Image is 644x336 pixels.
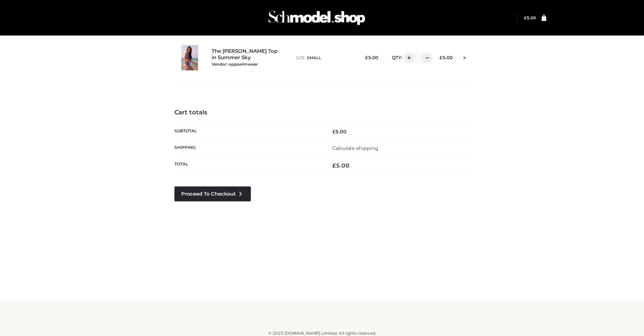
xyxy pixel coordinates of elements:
[439,55,453,60] bdi: 5.00
[439,55,443,60] span: £
[266,4,367,31] img: Schmodel Admin 964
[332,162,350,169] bdi: 5.00
[174,109,470,116] h4: Cart totals
[365,55,368,60] span: £
[296,55,354,61] p: size :
[332,129,335,135] span: £
[307,55,321,60] span: SMALL
[212,62,258,67] small: Vendor: oppswimwear
[332,162,336,169] span: £
[174,140,322,156] th: Shipping
[212,48,281,67] a: The [PERSON_NAME] Top in Summer SkyVendor: oppswimwear
[385,52,428,63] div: QTY:
[174,157,322,175] th: Total
[524,15,527,20] span: £
[332,129,347,135] bdi: 5.00
[332,145,378,151] a: Calculate shipping
[459,52,470,61] a: Remove this item
[365,55,378,60] bdi: 5.00
[524,15,536,20] bdi: 5.00
[174,186,251,201] a: Proceed to Checkout
[524,15,536,20] a: £5.00
[174,123,322,140] th: Subtotal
